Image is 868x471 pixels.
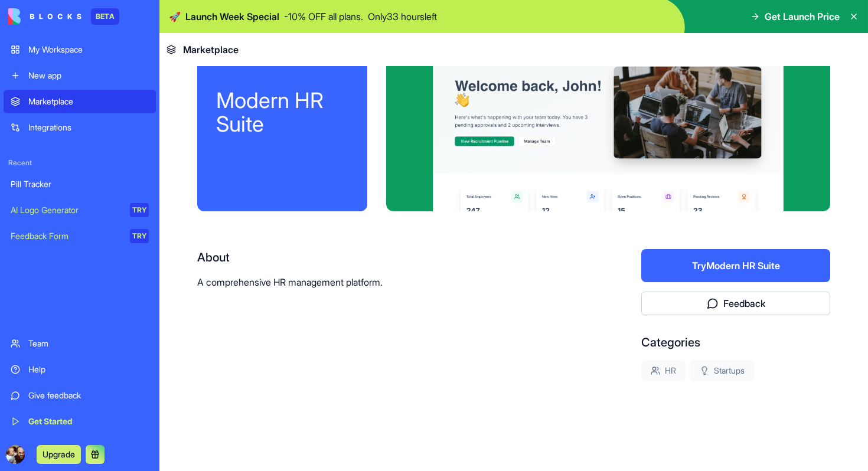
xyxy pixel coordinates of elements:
a: Feedback FormTRY [4,224,156,248]
div: Marketplace [28,96,149,107]
div: About [197,249,566,266]
p: - 10 % OFF all plans. [284,9,363,24]
div: Feedback Form [11,230,122,242]
span: Launch Week Special [185,9,279,24]
img: ACg8ocLTBOaVwNtQUjYbZqjjyQxvY0uIMmhExEM97Jm2A0O2-yFBjr6ykw=s96-c [6,445,25,464]
div: Get Started [28,416,149,427]
a: AI Logo GeneratorTRY [4,198,156,222]
a: Pill Tracker [4,172,156,196]
a: My Workspace [4,38,156,61]
a: Marketplace [4,90,156,113]
div: BETA [91,8,119,25]
span: Marketplace [183,42,239,57]
a: New app [4,64,156,87]
span: Get Launch Price [765,9,840,24]
div: My Workspace [28,44,149,55]
a: Get Started [4,410,156,433]
a: Upgrade [37,448,81,460]
div: Categories [641,334,830,351]
div: TRY [130,203,149,217]
button: Upgrade [37,445,81,464]
div: Help [28,364,149,375]
div: Pill Tracker [11,178,149,190]
div: Startups [690,360,754,381]
p: A comprehensive HR management platform. [197,275,566,289]
div: HR [641,360,686,381]
div: New app [28,70,149,81]
p: Only 33 hours left [368,9,437,24]
a: BETA [8,8,119,25]
span: 🚀 [169,9,181,24]
div: Team [28,338,149,349]
div: Modern HR Suite [216,89,348,136]
a: Help [4,358,156,381]
button: TryModern HR Suite [641,249,830,282]
span: Recent [4,158,156,168]
button: Feedback [641,292,830,315]
div: Give feedback [28,390,149,401]
div: TRY [130,229,149,243]
a: Integrations [4,116,156,139]
a: Team [4,332,156,355]
a: Give feedback [4,384,156,407]
img: logo [8,8,81,25]
div: Integrations [28,122,149,133]
div: AI Logo Generator [11,204,122,216]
